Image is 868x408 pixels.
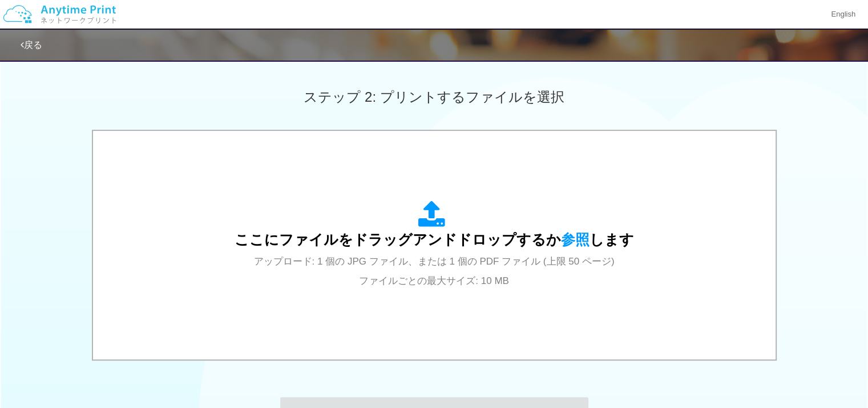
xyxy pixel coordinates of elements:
[21,40,42,50] a: 戻る
[304,89,564,105] span: ステップ 2: プリントするファイルを選択
[235,231,634,247] span: ここにファイルをドラッグアンドドロップするか します
[561,231,590,247] span: 参照
[254,256,615,286] span: アップロード: 1 個の JPG ファイル、または 1 個の PDF ファイル (上限 50 ページ) ファイルごとの最大サイズ: 10 MB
